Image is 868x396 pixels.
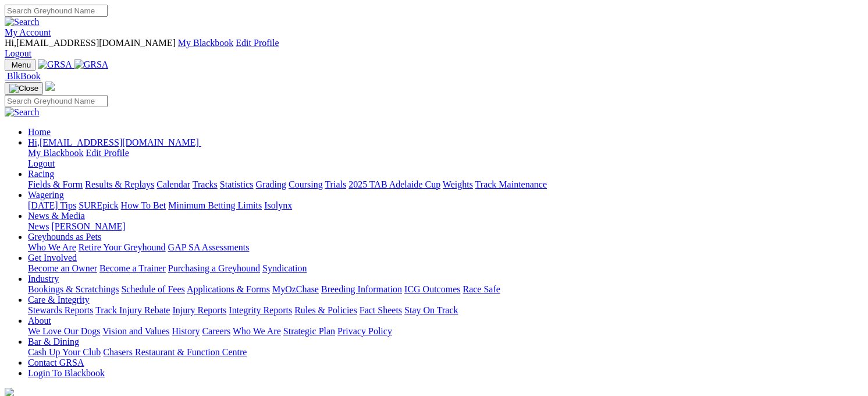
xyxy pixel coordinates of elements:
a: Calendar [156,179,190,189]
span: Hi, [EMAIL_ADDRESS][DOMAIN_NAME] [28,137,199,147]
a: Edit Profile [86,148,129,158]
img: logo-grsa-white.png [45,82,55,91]
a: Industry [28,274,59,284]
div: Care & Integrity [28,305,863,316]
a: Schedule of Fees [121,284,184,294]
a: Track Maintenance [475,179,547,189]
a: Minimum Betting Limits [168,200,262,210]
a: BlkBook [5,71,41,81]
a: Home [28,127,51,137]
a: Become an Owner [28,263,97,273]
a: Applications & Forms [187,284,270,294]
span: Menu [12,61,31,69]
a: Care & Integrity [28,295,90,305]
a: News & Media [28,211,85,221]
a: Cash Up Your Club [28,347,101,357]
a: MyOzChase [272,284,319,294]
a: We Love Our Dogs [28,326,100,336]
div: About [28,326,863,337]
input: Search [5,5,108,17]
a: Bar & Dining [28,337,79,346]
a: Logout [28,158,55,168]
img: GRSA [38,59,72,70]
a: Who We Are [28,242,76,252]
a: Hi,[EMAIL_ADDRESS][DOMAIN_NAME] [28,137,201,147]
a: My Blackbook [28,148,84,158]
a: ICG Outcomes [404,284,460,294]
a: Syndication [262,263,307,273]
span: BlkBook [7,71,41,81]
a: Edit Profile [236,38,279,48]
a: How To Bet [121,200,166,210]
a: My Account [5,27,51,37]
a: Logout [5,48,31,58]
a: Vision and Values [102,326,169,336]
a: Race Safe [463,284,500,294]
a: Grading [256,179,286,189]
a: Chasers Restaurant & Function Centre [103,347,247,357]
a: Fact Sheets [360,305,402,315]
a: Get Involved [28,253,77,263]
button: Toggle navigation [5,82,43,95]
a: Rules & Policies [294,305,357,315]
a: SUREpick [79,200,118,210]
a: [DATE] Tips [28,200,76,210]
button: Toggle navigation [5,59,35,71]
a: Coursing [289,179,323,189]
span: Hi, [EMAIL_ADDRESS][DOMAIN_NAME] [5,38,176,48]
a: Racing [28,169,54,179]
a: Stewards Reports [28,305,93,315]
a: Become a Trainer [99,263,166,273]
div: Wagering [28,200,863,211]
a: News [28,221,49,231]
a: Trials [325,179,346,189]
a: Injury Reports [172,305,226,315]
img: Search [5,17,40,27]
a: Integrity Reports [229,305,292,315]
div: Racing [28,179,863,190]
a: Fields & Form [28,179,83,189]
img: GRSA [74,59,109,70]
a: 2025 TAB Adelaide Cup [348,179,440,189]
a: Purchasing a Greyhound [168,263,260,273]
div: Bar & Dining [28,347,863,358]
a: Privacy Policy [337,326,392,336]
a: [PERSON_NAME] [51,221,125,231]
a: Isolynx [264,200,292,210]
a: Stay On Track [404,305,458,315]
div: Hi,[EMAIL_ADDRESS][DOMAIN_NAME] [28,148,863,169]
a: Breeding Information [321,284,402,294]
img: Search [5,107,40,118]
a: History [172,326,200,336]
div: Get Involved [28,263,863,274]
a: Bookings & Scratchings [28,284,119,294]
a: Statistics [220,179,254,189]
a: GAP SA Assessments [168,242,250,252]
a: Contact GRSA [28,358,84,367]
input: Search [5,95,108,107]
div: Industry [28,284,863,295]
div: My Account [5,38,863,59]
a: My Blackbook [178,38,234,48]
a: Retire Your Greyhound [79,242,166,252]
a: Who We Are [233,326,281,336]
div: Greyhounds as Pets [28,242,863,253]
a: Login To Blackbook [28,368,105,378]
a: About [28,316,51,326]
div: News & Media [28,221,863,232]
a: Strategic Plan [283,326,335,336]
a: Careers [202,326,230,336]
a: Weights [443,179,473,189]
a: Wagering [28,190,64,200]
a: Results & Replays [85,179,154,189]
a: Track Injury Rebate [95,305,170,315]
img: Close [9,84,38,93]
a: Greyhounds as Pets [28,232,101,242]
a: Tracks [193,179,218,189]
